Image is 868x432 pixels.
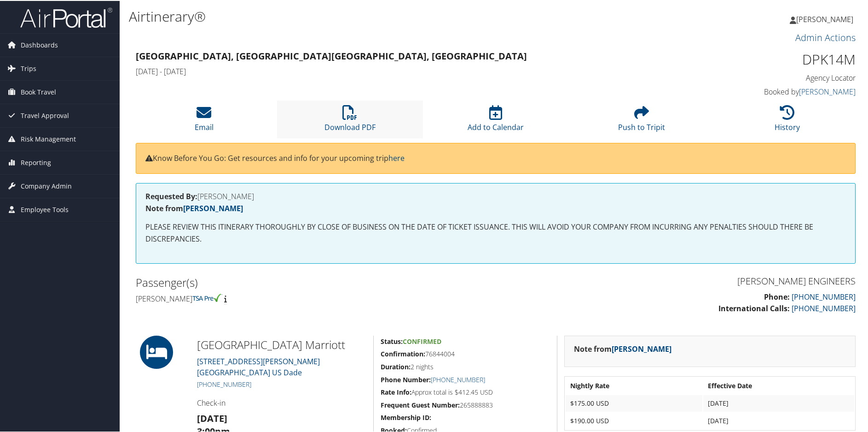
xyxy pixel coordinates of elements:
[566,377,702,393] th: Nightly Rate
[136,49,527,61] strong: [GEOGRAPHIC_DATA], [GEOGRAPHIC_DATA] [GEOGRAPHIC_DATA], [GEOGRAPHIC_DATA]
[703,412,854,428] td: [DATE]
[381,349,550,358] h5: 76844004
[136,274,489,290] h2: Passenger(s)
[192,293,222,301] img: tsa-precheck.png
[145,202,243,213] strong: Note from
[566,412,702,428] td: $190.00 USD
[431,374,485,383] a: [PHONE_NUMBER]
[618,109,665,131] a: Push to Tripit
[197,397,367,407] h4: Check-in
[197,411,227,424] strong: [DATE]
[718,302,790,313] strong: International Calls:
[197,379,251,388] a: [PHONE_NUMBER]
[612,343,671,353] a: [PERSON_NAME]
[183,202,243,213] a: [PERSON_NAME]
[792,302,856,313] a: [PHONE_NUMBER]
[686,49,856,68] h1: DPK14M
[381,412,431,421] strong: Membership ID:
[21,174,72,197] span: Company Admin
[145,192,846,199] h4: [PERSON_NAME]
[381,336,403,345] strong: Status:
[790,5,862,32] a: [PERSON_NAME]
[381,374,431,383] strong: Phone Number:
[21,80,56,103] span: Book Travel
[21,103,69,126] span: Travel Approval
[574,343,671,353] strong: Note from
[324,109,376,131] a: Download PDF
[381,349,425,357] strong: Confirmation:
[764,291,790,301] strong: Phone:
[381,400,550,409] h5: 265888883
[468,109,524,131] a: Add to Calendar
[686,72,856,82] h4: Agency Locator
[197,336,367,352] h2: [GEOGRAPHIC_DATA] Marriott
[21,33,58,56] span: Dashboards
[566,394,702,411] td: $175.00 USD
[145,190,197,201] strong: Requested By:
[21,197,69,220] span: Employee Tools
[795,30,856,43] a: Admin Actions
[195,109,214,131] a: Email
[775,109,800,131] a: History
[703,394,854,411] td: [DATE]
[381,387,411,396] strong: Rate Info:
[381,387,550,396] h5: Approx total is $412.45 USD
[703,377,854,393] th: Effective Date
[792,291,856,301] a: [PHONE_NUMBER]
[796,13,853,24] span: [PERSON_NAME]
[799,86,856,96] a: [PERSON_NAME]
[20,6,112,28] img: airportal-logo.png
[21,56,36,79] span: Trips
[136,65,672,76] h4: [DATE] - [DATE]
[381,361,550,371] h5: 2 nights
[388,152,405,162] a: here
[136,293,489,303] h4: [PERSON_NAME]
[145,152,846,164] p: Know Before You Go: Get resources and info for your upcoming trip
[21,150,51,173] span: Reporting
[145,220,846,244] p: PLEASE REVIEW THIS ITINERARY THOROUGHLY BY CLOSE OF BUSINESS ON THE DATE OF TICKET ISSUANCE. THIS...
[21,127,76,150] span: Risk Management
[129,6,618,25] h1: Airtinerary®
[403,336,441,345] span: Confirmed
[381,361,411,370] strong: Duration:
[686,86,856,96] h4: Booked by
[197,355,320,377] a: [STREET_ADDRESS][PERSON_NAME][GEOGRAPHIC_DATA] US Dade
[381,400,460,408] strong: Frequent Guest Number:
[503,274,856,287] h3: [PERSON_NAME] ENGINEERS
